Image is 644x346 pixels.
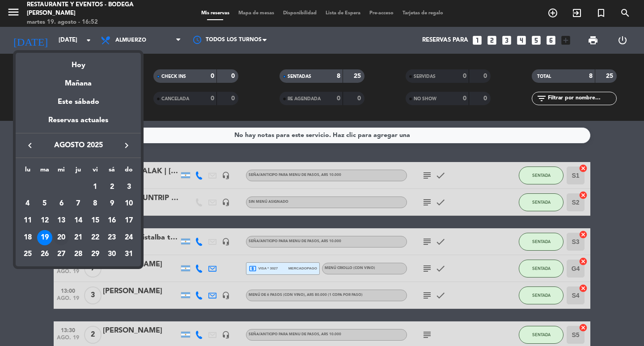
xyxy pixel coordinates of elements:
button: keyboard_arrow_right [119,140,135,151]
div: 12 [37,213,52,228]
td: 26 de agosto de 2025 [36,246,53,263]
td: 28 de agosto de 2025 [70,246,87,263]
div: 7 [71,196,86,211]
div: 24 [121,230,136,245]
td: 31 de agosto de 2025 [120,246,137,263]
td: 10 de agosto de 2025 [120,196,137,213]
div: 18 [20,230,35,245]
div: 11 [20,213,35,228]
div: 3 [121,179,136,195]
th: sábado [104,165,121,179]
th: lunes [19,165,36,179]
td: 14 de agosto de 2025 [70,212,87,229]
div: 14 [71,213,86,228]
div: Hoy [16,53,141,71]
div: 6 [54,196,69,211]
th: miércoles [53,165,70,179]
div: 25 [20,247,35,262]
div: 26 [37,247,52,262]
div: 2 [104,179,119,195]
td: 9 de agosto de 2025 [104,196,121,213]
td: 16 de agosto de 2025 [104,212,121,229]
span: agosto 2025 [38,140,119,151]
td: 18 de agosto de 2025 [19,229,36,246]
td: 3 de agosto de 2025 [120,179,137,196]
div: 30 [104,247,119,262]
td: 5 de agosto de 2025 [36,196,53,213]
div: 31 [121,247,136,262]
div: 19 [37,230,52,245]
div: 10 [121,196,136,211]
i: keyboard_arrow_right [121,140,132,151]
td: 11 de agosto de 2025 [19,212,36,229]
td: 22 de agosto de 2025 [87,229,104,246]
div: Este sábado [16,90,141,115]
div: 27 [54,247,69,262]
td: AGO. [19,179,87,196]
td: 29 de agosto de 2025 [87,246,104,263]
div: Mañana [16,71,141,90]
div: 22 [88,230,103,245]
td: 20 de agosto de 2025 [53,229,70,246]
td: 13 de agosto de 2025 [53,212,70,229]
div: 4 [20,196,35,211]
div: 13 [54,213,69,228]
td: 7 de agosto de 2025 [70,196,87,213]
td: 21 de agosto de 2025 [70,229,87,246]
td: 4 de agosto de 2025 [19,196,36,213]
div: 5 [37,196,52,211]
td: 2 de agosto de 2025 [104,179,121,196]
button: keyboard_arrow_left [22,140,38,151]
div: 1 [88,179,103,195]
div: 9 [104,196,119,211]
i: keyboard_arrow_left [25,140,35,151]
th: martes [36,165,53,179]
td: 19 de agosto de 2025 [36,229,53,246]
div: 21 [71,230,86,245]
div: 16 [104,213,119,228]
div: 15 [88,213,103,228]
td: 25 de agosto de 2025 [19,246,36,263]
div: 28 [71,247,86,262]
th: viernes [87,165,104,179]
td: 15 de agosto de 2025 [87,212,104,229]
td: 8 de agosto de 2025 [87,196,104,213]
td: 24 de agosto de 2025 [120,229,137,246]
div: 8 [88,196,103,211]
th: domingo [120,165,137,179]
td: 27 de agosto de 2025 [53,246,70,263]
div: 17 [121,213,136,228]
div: 23 [104,230,119,245]
td: 6 de agosto de 2025 [53,196,70,213]
th: jueves [70,165,87,179]
div: Reservas actuales [16,115,141,133]
td: 1 de agosto de 2025 [87,179,104,196]
td: 23 de agosto de 2025 [104,229,121,246]
div: 20 [54,230,69,245]
td: 30 de agosto de 2025 [104,246,121,263]
td: 12 de agosto de 2025 [36,212,53,229]
td: 17 de agosto de 2025 [120,212,137,229]
div: 29 [88,247,103,262]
